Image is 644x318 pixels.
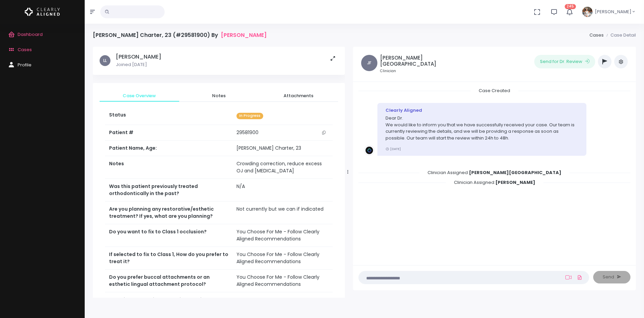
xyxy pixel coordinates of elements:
[469,169,561,176] b: [PERSON_NAME][GEOGRAPHIC_DATA]
[232,125,333,141] td: 29581900
[604,32,636,39] li: Case Detail
[105,270,232,292] th: Do you prefer buccal attachments or an esthetic lingual attachment protocol?
[232,270,333,292] td: You Choose For Me - Follow Clearly Aligned Recommendations
[105,141,232,156] th: Patient Name, Age:
[380,68,444,74] small: Clinician
[25,5,60,19] img: Logo Horizontal
[232,141,333,156] td: [PERSON_NAME] Charter, 23
[358,87,630,258] div: scrollable content
[116,54,161,60] h5: [PERSON_NAME]
[419,167,569,178] span: Clinician Assigned:
[446,177,543,188] span: Clinician Assigned:
[564,275,573,280] a: Add Loom Video
[18,46,32,53] span: Cases
[93,47,345,298] div: scrollable content
[105,224,232,247] th: Do you want to fix to Class 1 occlusion?
[380,55,444,67] h5: [PERSON_NAME][GEOGRAPHIC_DATA]
[105,179,232,202] th: Was this patient previously treated orthodontically in the past?
[595,8,631,15] span: [PERSON_NAME]
[105,247,232,270] th: If selected to fix to Class 1, How do you prefer to treat it?
[105,92,174,99] span: Case Overview
[589,32,604,38] a: Cases
[386,147,401,151] small: [DATE]
[534,55,595,68] button: Send for Dr. Review
[581,6,594,18] img: Header Avatar
[18,62,32,68] span: Profile
[232,292,333,308] td: 7
[565,4,576,9] span: 245
[185,92,253,99] span: Notes
[236,113,263,119] span: In Progress
[105,107,232,125] th: Status
[105,125,232,141] th: Patient #
[116,61,161,68] p: Joined [DATE]
[264,92,333,99] span: Attachments
[576,271,584,283] a: Add Files
[105,292,232,308] th: What is your comfort level with elastics?
[232,156,333,179] td: Crowding correction, reduce excess OJ and [MEDICAL_DATA]
[232,202,333,224] td: Not currently but we can if indicated
[105,156,232,179] th: Notes
[386,115,578,141] p: Dear Dr. We would like to inform you that we have successfully received your case. Our team is cu...
[232,224,333,247] td: You Choose For Me - Follow Clearly Aligned Recommendations
[495,179,535,186] b: [PERSON_NAME]
[471,85,518,96] span: Case Created
[93,32,267,38] h4: [PERSON_NAME] Charter, 23 (#29581900) By
[361,55,377,71] span: JF
[100,55,110,66] span: LL
[18,31,43,38] span: Dashboard
[105,202,232,224] th: Are you planning any restorative/esthetic treatment? If yes, what are you planning?
[232,179,333,202] td: N/A
[221,32,267,38] a: [PERSON_NAME]
[232,247,333,270] td: You Choose For Me - Follow Clearly Aligned Recommendations
[386,107,578,114] div: Clearly Aligned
